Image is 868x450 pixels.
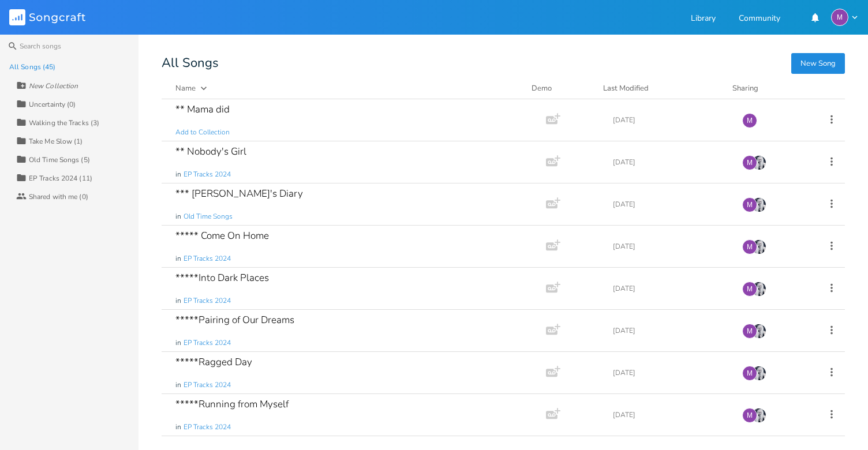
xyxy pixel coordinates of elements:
[613,117,728,123] div: [DATE]
[175,83,196,93] div: Name
[742,282,757,297] div: melindameshad
[742,155,757,170] div: melindameshad
[739,14,780,24] a: Community
[29,193,88,200] div: Shared with me (0)
[175,338,181,348] span: in
[751,366,766,381] img: Anya
[175,82,518,94] button: Name
[29,175,92,182] div: EP Tracks 2024 (11)
[613,411,728,418] div: [DATE]
[751,239,766,254] img: Anya
[613,327,728,334] div: [DATE]
[175,380,181,390] span: in
[175,170,181,179] span: in
[29,156,90,163] div: Old Time Songs (5)
[613,159,728,166] div: [DATE]
[603,82,719,94] button: Last Modified
[184,296,231,306] span: EP Tracks 2024
[742,408,757,423] div: melindameshad
[29,82,78,89] div: New Collection
[175,296,181,306] span: in
[175,254,181,264] span: in
[742,197,757,212] div: melindameshad
[175,189,303,198] div: *** [PERSON_NAME]'s Diary
[9,63,55,70] div: All Songs (45)
[162,58,845,69] div: All Songs
[29,138,83,145] div: Take Me Slow (1)
[613,285,728,292] div: [DATE]
[742,113,757,128] div: melindameshad
[175,127,230,137] span: Add to Collection
[532,82,589,94] div: Demo
[613,201,728,208] div: [DATE]
[175,315,294,325] div: *****Pairing of Our Dreams
[613,243,728,250] div: [DATE]
[742,239,757,254] div: melindameshad
[732,82,802,94] div: Sharing
[184,338,231,348] span: EP Tracks 2024
[751,155,766,170] img: Anya
[175,147,246,156] div: ** Nobody's Girl
[184,212,233,222] span: Old Time Songs
[751,197,766,212] img: Anya
[175,104,230,114] div: ** Mama did
[29,101,76,108] div: Uncertainty (0)
[751,324,766,339] img: Anya
[175,422,181,432] span: in
[29,119,99,126] div: Walking the Tracks (3)
[751,408,766,423] img: Anya
[184,422,231,432] span: EP Tracks 2024
[791,53,845,74] button: New Song
[184,254,231,264] span: EP Tracks 2024
[751,282,766,297] img: Anya
[175,212,181,222] span: in
[831,9,848,26] div: melindameshad
[613,369,728,376] div: [DATE]
[184,380,231,390] span: EP Tracks 2024
[691,14,716,24] a: Library
[742,324,757,339] div: melindameshad
[184,170,231,179] span: EP Tracks 2024
[742,366,757,381] div: melindameshad
[831,9,859,26] button: M
[603,83,649,93] div: Last Modified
